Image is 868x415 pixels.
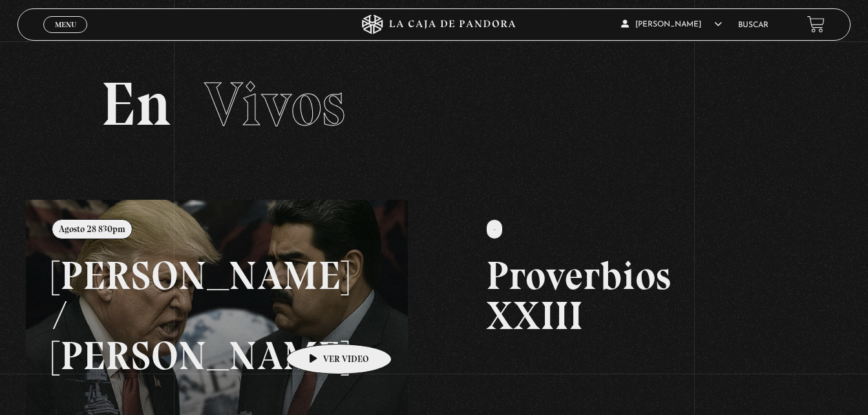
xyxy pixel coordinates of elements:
span: Vivos [204,67,345,141]
span: Cerrar [50,32,81,41]
span: [PERSON_NAME] [621,21,722,28]
h2: En [101,74,767,135]
a: Buscar [738,21,768,29]
a: View your shopping cart [807,16,825,33]
span: Menu [55,21,76,28]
